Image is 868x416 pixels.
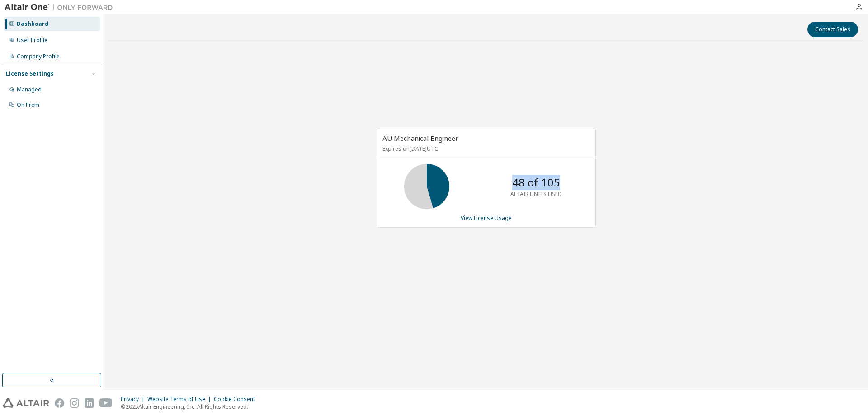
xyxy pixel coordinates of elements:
[121,403,260,411] p: © 2025 Altair Engineering, Inc. All Rights Reserved.
[17,20,48,28] div: Dashboard
[461,214,512,222] a: View License Usage
[512,175,560,190] p: 48 of 105
[99,398,113,408] img: youtube.svg
[17,53,60,60] div: Company Profile
[807,22,858,37] button: Contact Sales
[214,396,260,403] div: Cookie Consent
[17,86,42,93] div: Managed
[510,190,562,198] p: ALTAIR UNITS USED
[3,398,49,408] img: altair_logo.svg
[85,398,94,408] img: linkedin.svg
[382,145,588,153] p: Expires on [DATE] UTC
[70,398,79,408] img: instagram.svg
[6,70,54,77] div: License Settings
[147,396,214,403] div: Website Terms of Use
[55,398,64,408] img: facebook.svg
[5,3,118,12] img: Altair One
[17,37,47,44] div: User Profile
[17,101,39,109] div: On Prem
[121,396,147,403] div: Privacy
[382,134,458,143] span: AU Mechanical Engineer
